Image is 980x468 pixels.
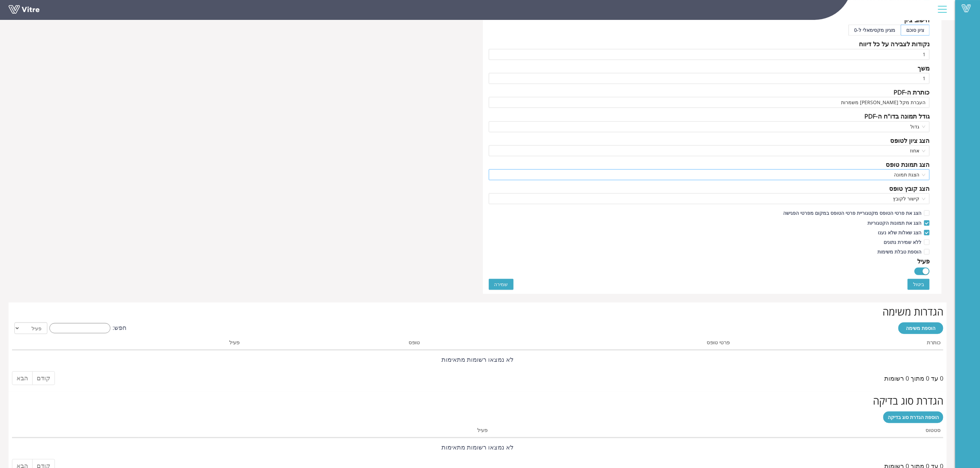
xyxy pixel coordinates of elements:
div: פעיל [917,256,930,266]
span: הצג שאלות שלא נענו [875,229,924,236]
th: כותרת [732,337,943,350]
span: הצג את פרטי הטופס מקטגוריית פרטי הטופס במקום מפרטי הפגישה [780,210,924,216]
div: כותרת ה-PDF [894,87,930,97]
a: הוספת הגדרת סוג בדיקה [883,411,943,423]
div: גודל תמונה בדו"ח ה-PDF [864,111,930,121]
span: הוספת הגדרת סוג בדיקה [888,414,939,420]
span: ללא שמירת נתונים [881,239,924,245]
h2: הגדרות משימה [12,306,943,317]
label: חפש: [47,323,127,333]
div: הצג ציון לטופס [890,136,930,145]
span: הצג את תמונות הקטגוריות [865,220,924,226]
div: הצג קובץ טופס [889,184,930,193]
input: חפש: [49,323,110,333]
th: פעיל [73,337,242,350]
span: הוספת טבלת משימות [875,248,924,255]
span: מציון מקסימאלי ל-0 [854,27,895,33]
h2: הגדרת סוג בדיקה [12,395,943,406]
input: נקודות לצבירה על כל דיווח [489,49,930,60]
span: קישור לקובץ [493,194,926,204]
div: נקודות לצבירה על כל דיווח [859,39,930,49]
div: 0 עד 0 מתוך 0 רשומות [884,371,943,383]
button: שמירה [489,279,513,290]
span: אחוז [493,146,926,156]
span: ציון סוכם [906,27,924,33]
th: סטטוס [490,425,943,438]
span: גדול [493,122,926,132]
a: הוספת משימה [898,322,943,334]
div: הצג תמונת טופס [886,160,930,169]
th: טופס [242,337,423,350]
span: ביטול [913,281,924,288]
th: פעיל [139,425,490,438]
th: פרטי טופס [423,337,732,350]
span: שמירה [494,281,508,288]
span: הצגת תמונה [493,170,926,180]
td: לא נמצאו רשומות מתאימות [12,350,943,369]
td: לא נמצאו רשומות מתאימות [12,438,943,456]
div: משך [918,63,930,73]
span: הוספת משימה [906,325,936,331]
button: ביטול [908,279,930,290]
input: משך [489,73,930,84]
input: כותרת ה-PDF [489,97,930,108]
